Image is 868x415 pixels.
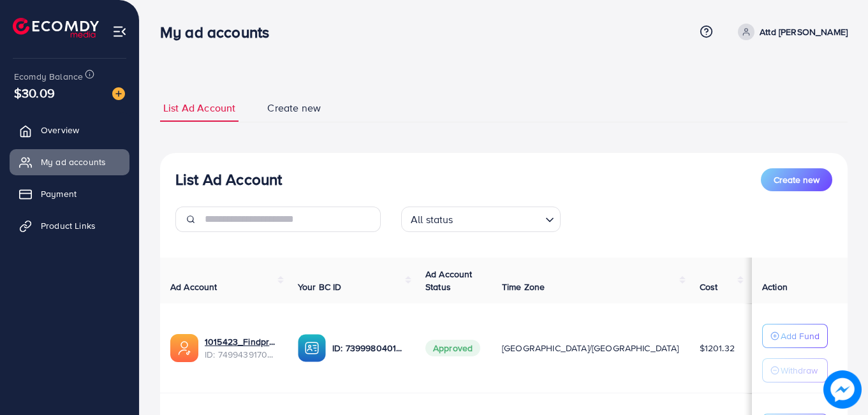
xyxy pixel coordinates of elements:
[781,328,820,344] p: Add Fund
[112,24,127,39] img: menu
[267,101,321,115] span: Create new
[205,348,277,361] span: ID: 7499439170620899346
[774,173,820,186] span: Create new
[41,187,77,200] span: Payment
[205,335,277,348] a: 1015423_Findproduct_1746099618697
[41,156,106,168] span: My ad accounts
[10,181,129,207] a: Payment
[700,342,735,354] span: $1201.32
[502,342,679,354] span: [GEOGRAPHIC_DATA]/[GEOGRAPHIC_DATA]
[760,24,848,40] p: Attd [PERSON_NAME]
[175,170,282,189] h3: List Ad Account
[10,213,129,238] a: Product Links
[502,280,545,293] span: Time Zone
[761,168,832,191] button: Create new
[762,358,828,382] button: Withdraw
[170,280,217,293] span: Ad Account
[14,70,83,83] span: Ecomdy Balance
[298,334,326,362] img: ic-ba-acc.ded83a64.svg
[14,84,55,102] span: $30.09
[781,363,818,378] p: Withdraw
[170,334,198,362] img: ic-ads-acc.e4c84228.svg
[10,117,129,143] a: Overview
[425,268,473,293] span: Ad Account Status
[112,87,125,100] img: image
[823,370,862,409] img: image
[160,23,279,41] h3: My ad accounts
[425,340,480,356] span: Approved
[762,324,828,348] button: Add Fund
[762,280,788,293] span: Action
[408,210,456,229] span: All status
[457,208,540,229] input: Search for option
[733,24,848,40] a: Attd [PERSON_NAME]
[298,280,342,293] span: Your BC ID
[700,280,718,293] span: Cost
[41,219,96,232] span: Product Links
[10,149,129,175] a: My ad accounts
[205,335,277,361] div: <span class='underline'>1015423_Findproduct_1746099618697</span></br>7499439170620899346
[332,340,405,356] p: ID: 7399980401722310657
[163,101,235,115] span: List Ad Account
[401,207,561,232] div: Search for option
[13,18,99,38] img: logo
[41,124,79,136] span: Overview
